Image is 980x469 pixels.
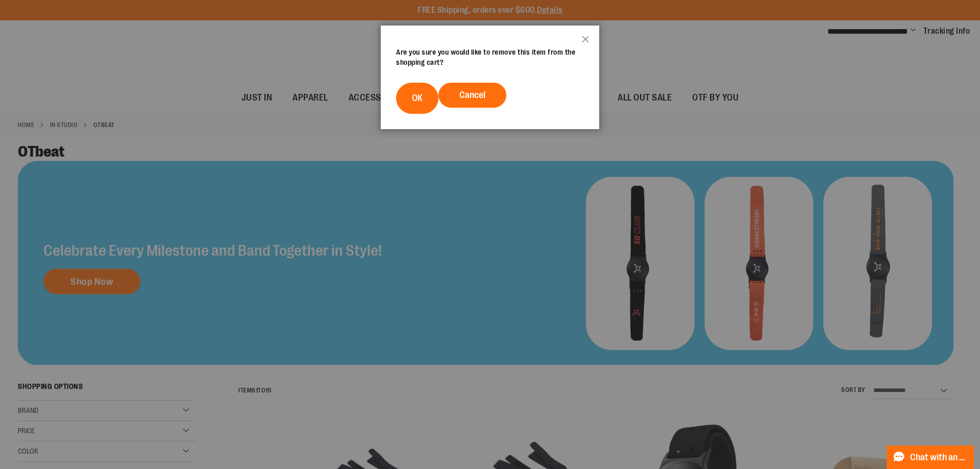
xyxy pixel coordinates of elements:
span: OK [412,93,423,103]
div: Are you sure you would like to remove this item from the shopping cart? [396,47,584,67]
button: OK [396,83,438,114]
button: Cancel [438,83,506,108]
span: Chat with an Expert [910,453,968,462]
span: Cancel [459,90,485,100]
button: Chat with an Expert [887,446,974,469]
